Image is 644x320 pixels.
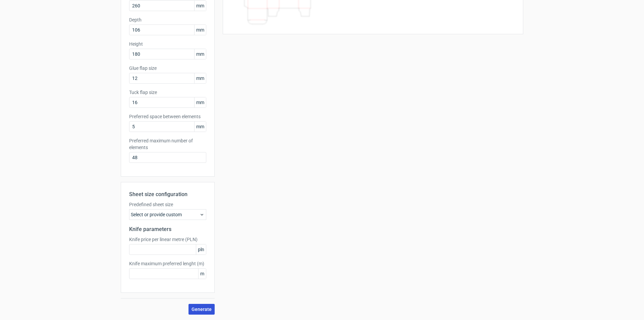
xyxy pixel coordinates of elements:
span: Generate [192,307,212,312]
label: Knife maximum preferred lenght (m) [129,260,206,267]
label: Depth [129,16,206,23]
h2: Knife parameters [129,225,206,233]
label: Predefined sheet size [129,201,206,208]
span: pln [196,244,206,255]
label: Tuck flap size [129,89,206,96]
h2: Sheet size configuration [129,190,206,198]
button: Generate [189,304,215,315]
div: Select or provide custom [129,209,206,220]
span: m [198,269,206,279]
label: Preferred space between elements [129,113,206,120]
label: Knife price per linear metre (PLN) [129,236,206,243]
span: mm [194,97,206,107]
label: Height [129,41,206,47]
span: mm [194,49,206,59]
label: Glue flap size [129,65,206,72]
label: Preferred maximum number of elements [129,137,206,151]
span: mm [194,73,206,83]
span: mm [194,1,206,11]
span: mm [194,122,206,132]
span: mm [194,25,206,35]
